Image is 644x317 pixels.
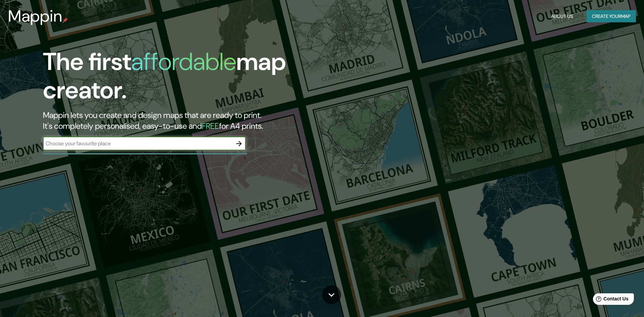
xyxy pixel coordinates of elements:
img: mappin-pin [63,18,68,23]
h5: FREE [202,121,219,131]
h1: The first map creator. [43,48,365,110]
button: Create yourmap [587,10,636,23]
h1: affordable [131,46,236,77]
h2: Mappin lets you create and design maps that are ready to print. It's completely personalised, eas... [43,110,365,131]
button: About Us [548,10,576,23]
input: Choose your favourite place [43,140,232,147]
iframe: Help widget launcher [584,291,637,310]
h3: Mappin [8,7,63,26]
